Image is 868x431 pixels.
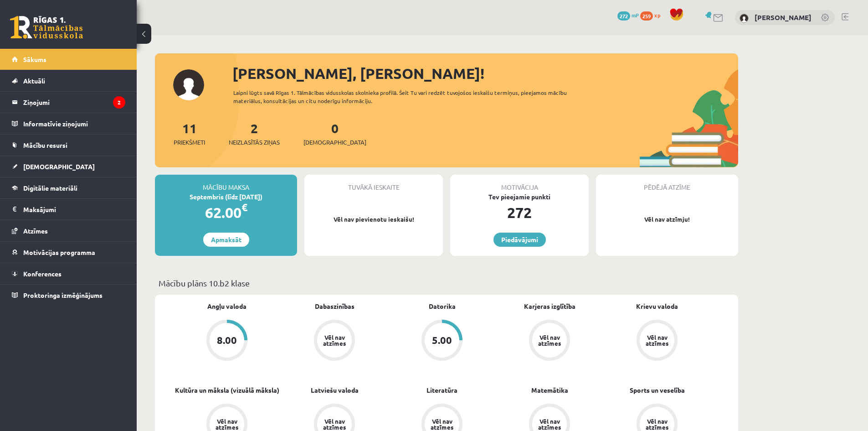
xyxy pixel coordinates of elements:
[12,92,125,113] a: Ziņojumi2
[10,16,83,39] a: Rīgas 1. Tālmācības vidusskola
[429,301,456,311] a: Datorika
[537,334,562,346] div: Vēl nav atzīmes
[23,227,48,235] span: Atzīmes
[303,120,366,147] a: 0[DEMOGRAPHIC_DATA]
[450,192,589,202] div: Tev pieejamie punkti
[603,320,711,363] a: Vēl nav atzīmes
[311,385,359,395] a: Latviešu valoda
[309,215,438,224] p: Vēl nav pievienotu ieskaišu!
[531,385,568,395] a: Matemātika
[23,141,67,149] span: Mācību resursi
[12,49,125,70] a: Sākums
[496,320,603,363] a: Vēl nav atzīmes
[159,277,734,289] p: Mācību plāns 10.b2 klase
[644,334,670,346] div: Vēl nav atzīmes
[755,13,812,22] a: [PERSON_NAME]
[113,96,125,109] i: 2
[175,385,279,395] a: Kultūra un māksla (vizuālā māksla)
[636,301,678,311] a: Krievu valoda
[429,418,455,430] div: Vēl nav atzīmes
[23,248,95,256] span: Motivācijas programma
[155,175,297,192] div: Mācību maksa
[23,55,46,63] span: Sākums
[630,385,685,395] a: Sports un veselība
[23,113,125,134] legend: Informatīvie ziņojumi
[640,11,665,19] a: 259 xp
[388,320,496,363] a: 5.00
[632,11,639,19] span: mP
[315,301,354,311] a: Dabaszinības
[12,135,125,156] a: Mācību resursi
[12,285,125,306] a: Proktoringa izmēģinājums
[537,418,562,430] div: Vēl nav atzīmes
[303,138,366,147] span: [DEMOGRAPHIC_DATA]
[12,177,125,198] a: Digitālie materiāli
[23,92,125,113] legend: Ziņojumi
[23,162,95,171] span: [DEMOGRAPHIC_DATA]
[233,88,583,105] div: Laipni lūgts savā Rīgas 1. Tālmācības vidusskolas skolnieka profilā. Šeit Tu vari redzēt tuvojošo...
[432,335,452,345] div: 5.00
[12,70,125,91] a: Aktuāli
[450,202,589,223] div: 272
[654,11,660,19] span: xp
[12,242,125,263] a: Motivācijas programma
[281,320,388,363] a: Vēl nav atzīmes
[23,77,45,85] span: Aktuāli
[174,120,205,147] a: 11Priekšmeti
[23,199,125,220] legend: Maksājumi
[601,215,734,224] p: Vēl nav atzīmju!
[23,184,77,192] span: Digitālie materiāli
[229,120,280,147] a: 2Neizlasītās ziņas
[214,418,240,430] div: Vēl nav atzīmes
[640,11,653,21] span: 259
[493,233,546,247] a: Piedāvājumi
[12,263,125,284] a: Konferences
[207,301,247,311] a: Angļu valoda
[23,270,62,278] span: Konferences
[23,291,103,299] span: Proktoringa izmēģinājums
[426,385,457,395] a: Literatūra
[322,418,347,430] div: Vēl nav atzīmes
[524,301,575,311] a: Karjeras izglītība
[617,11,639,19] a: 272 mP
[12,156,125,177] a: [DEMOGRAPHIC_DATA]
[217,335,237,345] div: 8.00
[241,201,247,214] span: €
[12,220,125,241] a: Atzīmes
[229,138,280,147] span: Neizlasītās ziņas
[596,175,738,192] div: Pēdējā atzīme
[740,14,749,23] img: Sandijs Lakstīgala
[174,138,205,147] span: Priekšmeti
[155,202,297,223] div: 62.00
[322,334,347,346] div: Vēl nav atzīmes
[155,192,297,202] div: Septembris (līdz [DATE])
[232,62,738,84] div: [PERSON_NAME], [PERSON_NAME]!
[644,418,670,430] div: Vēl nav atzīmes
[617,11,630,21] span: 272
[450,175,589,192] div: Motivācija
[12,113,125,134] a: Informatīvie ziņojumi
[304,175,443,192] div: Tuvākā ieskaite
[173,320,281,363] a: 8.00
[12,199,125,220] a: Maksājumi
[203,233,249,247] a: Apmaksāt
